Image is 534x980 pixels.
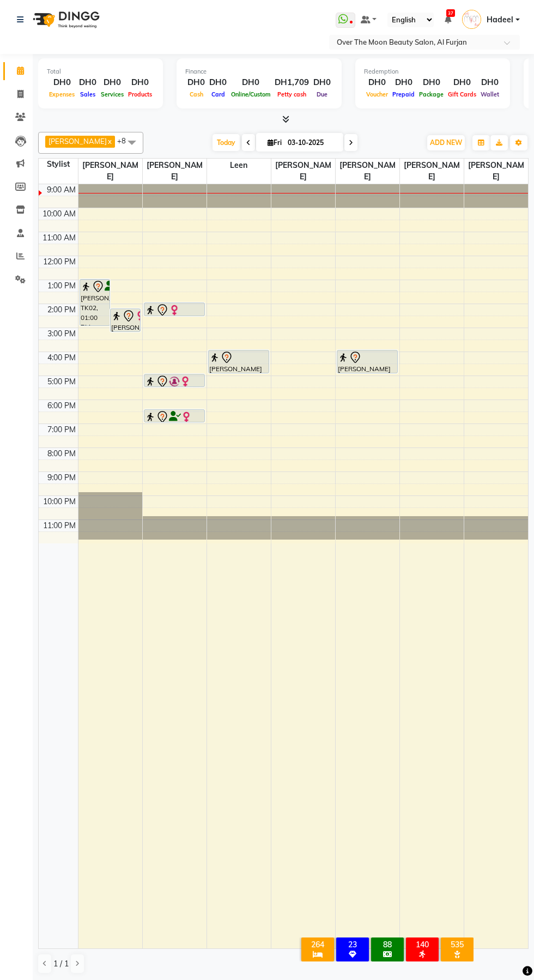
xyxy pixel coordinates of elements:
[209,350,269,373] div: [PERSON_NAME] indian, TK03, 04:00 PM-05:00 PM, Classic Pedicure
[311,76,333,89] div: DH0
[338,940,367,949] div: 23
[390,90,417,98] span: Prepaid
[45,448,78,459] div: 8:00 PM
[265,138,284,147] span: Fri
[144,303,204,316] div: [PERSON_NAME], TK01, 02:00 PM-02:35 PM, Blow Dry With Wavy-Medium
[373,940,402,949] div: 88
[446,90,478,98] span: Gift Cards
[41,256,78,268] div: 12:00 PM
[185,67,333,76] div: Finance
[478,76,501,89] div: DH0
[45,376,78,388] div: 5:00 PM
[417,90,446,98] span: Package
[126,90,154,98] span: Products
[80,280,110,325] div: [PERSON_NAME], TK02, 01:00 PM-03:00 PM, Classic Eyelashes Individual Extension
[117,136,134,145] span: +8
[187,90,205,98] span: Cash
[107,137,112,146] a: x
[207,159,271,172] span: Leen
[364,76,390,89] div: DH0
[185,76,207,89] div: DH0
[40,232,78,244] div: 11:00 AM
[284,135,339,151] input: 2025-10-03
[336,159,399,184] span: [PERSON_NAME]
[45,424,78,435] div: 7:00 PM
[275,90,308,98] span: Petty cash
[144,374,204,386] div: [PERSON_NAME], TK05, 05:00 PM-05:35 PM, Nashi Filler Filler Therapy Express Treatment- Long
[427,135,465,150] button: ADD NEW
[464,159,529,184] span: [PERSON_NAME]
[446,9,455,17] span: 37
[314,90,330,98] span: Due
[45,400,78,412] div: 6:00 PM
[462,10,481,29] img: Hadeel
[77,76,99,89] div: DH0
[40,208,78,220] div: 10:00 AM
[229,76,272,89] div: DH0
[45,352,78,364] div: 4:00 PM
[45,472,78,483] div: 9:00 PM
[99,76,126,89] div: DH0
[28,4,102,35] img: logo
[41,520,78,531] div: 11:00 PM
[78,159,142,184] span: [PERSON_NAME]
[271,159,335,184] span: [PERSON_NAME]
[47,90,77,98] span: Expenses
[41,496,78,507] div: 10:00 PM
[304,940,332,949] div: 264
[207,76,229,89] div: DH0
[111,309,140,331] div: [PERSON_NAME], TK01, 02:15 PM-03:15 PM, Classic Manicure
[445,15,451,25] a: 37
[143,159,207,184] span: [PERSON_NAME]
[487,14,513,26] span: Hadeel
[126,76,154,89] div: DH0
[48,137,107,146] span: [PERSON_NAME]
[408,940,436,949] div: 140
[45,328,78,340] div: 3:00 PM
[446,76,478,89] div: DH0
[53,958,69,970] span: 1 / 1
[47,76,77,89] div: DH0
[45,304,78,316] div: 2:00 PM
[478,90,501,98] span: Wallet
[400,159,464,184] span: [PERSON_NAME]
[417,76,446,89] div: DH0
[390,76,417,89] div: DH0
[209,90,227,98] span: Card
[364,67,501,76] div: Redemption
[272,76,311,89] div: DH1,709
[78,90,98,98] span: Sales
[213,134,240,151] span: Today
[430,138,462,147] span: ADD NEW
[47,67,154,76] div: Total
[229,90,272,98] span: Online/Custom
[39,159,78,170] div: Stylist
[99,90,126,98] span: Services
[45,184,78,196] div: 9:00 AM
[443,940,471,949] div: 535
[337,350,397,373] div: [PERSON_NAME] indian, TK03, 04:00 PM-05:00 PM, BIAB Refill
[144,410,204,422] div: Buthainah, TK04, 06:30 PM-07:05 PM, Hair Coloring Long
[364,90,390,98] span: Voucher
[45,280,78,292] div: 1:00 PM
